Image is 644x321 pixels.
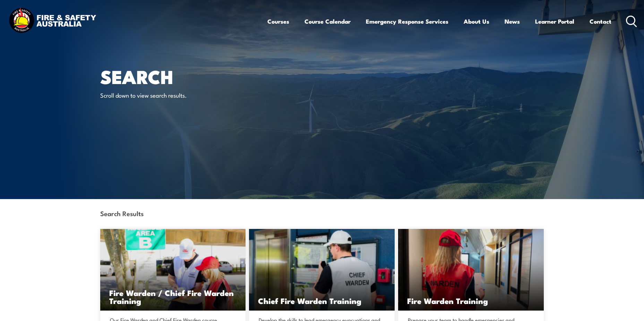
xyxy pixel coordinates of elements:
a: Learner Portal [535,12,574,31]
a: Course Calendar [304,12,351,31]
img: Fire Warden Training [398,229,544,311]
a: About Us [464,12,489,31]
img: Chief Fire Warden Training [249,229,395,311]
img: Fire Warden and Chief Fire Warden Training [100,229,246,311]
h1: Search [100,68,272,84]
h3: Fire Warden / Chief Fire Warden Training [109,289,237,305]
h3: Chief Fire Warden Training [258,297,386,305]
a: News [505,12,520,31]
strong: Search Results [100,208,144,218]
p: Scroll down to view search results. [100,91,227,99]
a: Courses [267,12,289,31]
a: Emergency Response Services [366,12,448,31]
a: Contact [590,12,611,31]
a: Fire Warden / Chief Fire Warden Training [100,229,246,311]
h3: Fire Warden Training [407,297,535,305]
